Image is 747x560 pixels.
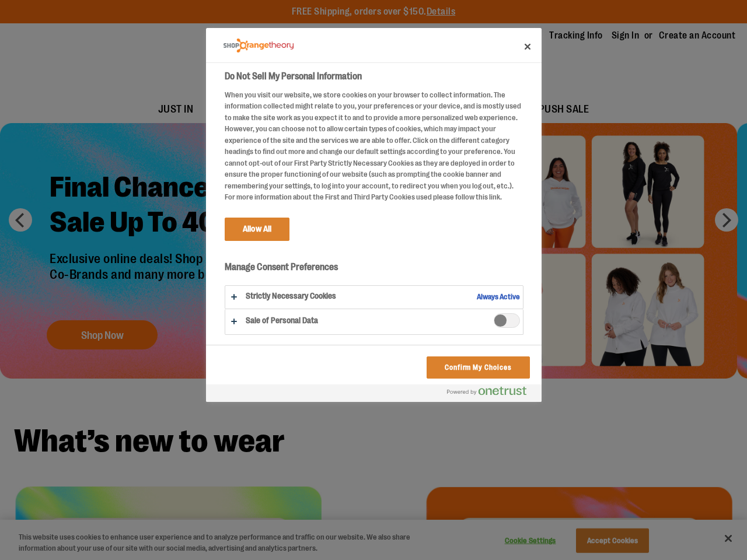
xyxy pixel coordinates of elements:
[426,356,529,379] button: Confirm My Choices
[206,28,542,402] div: Do Not Sell My Personal Information
[447,386,536,401] a: Powered by OneTrust Opens in a new Tab
[447,386,526,395] img: Powered by OneTrust Opens in a new Tab
[515,34,540,60] button: Close
[225,89,523,203] div: When you visit our website, we store cookies on your browser to collect information. The informat...
[224,34,294,57] div: Company Logo
[225,218,289,241] button: Allow All
[494,313,520,328] span: Sale of Personal Data
[206,28,542,402] div: Preference center
[225,69,523,83] h2: Do Not Sell My Personal Information
[225,261,523,279] h3: Manage Consent Preferences
[224,38,294,53] img: Company Logo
